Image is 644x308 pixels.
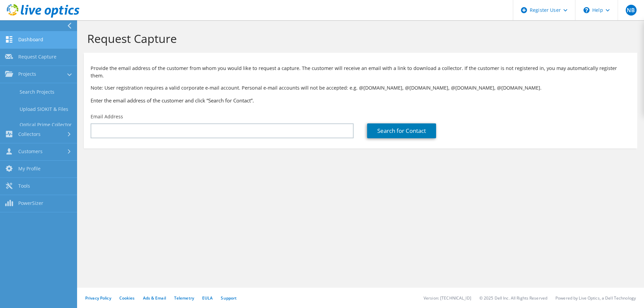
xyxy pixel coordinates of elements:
a: Cookies [119,295,135,301]
h3: Enter the email address of the customer and click “Search for Contact”. [91,97,630,104]
p: Note: User registration requires a valid corporate e-mail account. Personal e-mail accounts will ... [91,84,630,92]
li: Version: [TECHNICAL_ID] [424,295,471,301]
svg: \n [583,7,590,13]
h1: Request Capture [87,31,630,46]
a: EULA [202,295,213,301]
a: Ads & Email [143,295,166,301]
span: NB [626,5,637,16]
a: Search for Contact [367,123,436,138]
label: Email Address [91,113,123,120]
a: Support [221,295,237,301]
li: © 2025 Dell Inc. All Rights Reserved [479,295,547,301]
p: Provide the email address of the customer from whom you would like to request a capture. The cust... [91,65,630,79]
a: Telemetry [174,295,194,301]
a: Privacy Policy [85,295,111,301]
li: Powered by Live Optics, a Dell Technology [555,295,636,301]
